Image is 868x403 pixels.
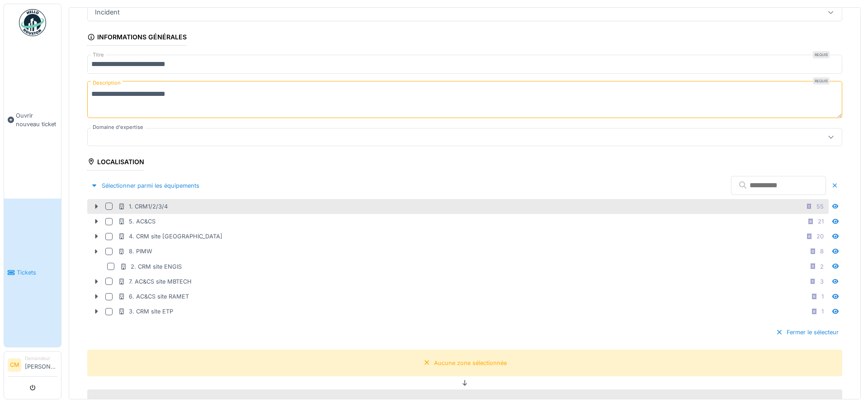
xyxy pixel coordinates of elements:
[118,247,152,256] div: 8. PIMW
[118,232,222,241] div: 4. CRM site [GEOGRAPHIC_DATA]
[813,51,830,58] div: Requis
[434,359,507,367] div: Aucune zone sélectionnée
[118,292,189,301] div: 6. AC&CS site RAMET
[17,268,57,277] span: Tickets
[816,232,824,241] div: 20
[25,355,57,375] li: [PERSON_NAME]
[821,292,824,301] div: 1
[87,155,144,171] div: Localisation
[118,202,168,211] div: 1. CRM1/2/3/4
[820,262,824,271] div: 2
[16,111,57,128] span: Ouvrir nouveau ticket
[4,41,61,199] a: Ouvrir nouveau ticket
[816,202,824,211] div: 55
[91,77,123,89] label: Description
[91,7,123,17] div: Incident
[91,123,145,131] label: Domaine d'expertise
[118,307,173,316] div: 3. CRM site ETP
[8,358,21,372] li: CM
[821,307,824,316] div: 1
[120,262,182,271] div: 2. CRM site ENGIS
[8,355,57,377] a: CM Demandeur[PERSON_NAME]
[820,277,824,286] div: 3
[19,9,46,36] img: Badge_color-CXgf-gQk.svg
[772,326,842,338] div: Fermer le sélecteur
[118,217,156,226] div: 5. AC&CS
[118,277,192,286] div: 7. AC&CS site MBTECH
[813,77,830,85] div: Requis
[87,30,187,46] div: Informations générales
[91,51,106,59] label: Titre
[4,199,61,347] a: Tickets
[818,217,824,226] div: 21
[820,247,824,256] div: 8
[87,180,203,192] div: Sélectionner parmi les équipements
[25,355,57,362] div: Demandeur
